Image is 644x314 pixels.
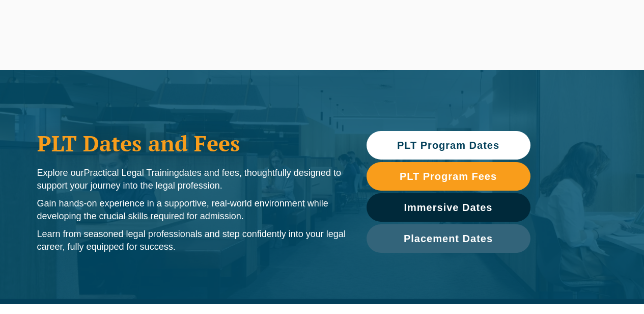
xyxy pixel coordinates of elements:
span: Immersive Dates [404,202,493,213]
a: PLT Program Dates [367,131,530,160]
p: Gain hands-on experience in a supportive, real-world environment while developing the crucial ski... [37,197,346,223]
span: Practical Legal Training [84,168,179,178]
a: Immersive Dates [367,193,530,222]
span: PLT Program Fees [400,171,497,181]
a: Placement Dates [367,224,530,253]
h1: PLT Dates and Fees [37,130,346,156]
span: PLT Program Dates [397,140,499,150]
p: Learn from seasoned legal professionals and step confidently into your legal career, fully equipp... [37,228,346,253]
a: PLT Program Fees [367,162,530,191]
span: Placement Dates [404,233,493,244]
p: Explore our dates and fees, thoughtfully designed to support your journey into the legal profession. [37,167,346,192]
